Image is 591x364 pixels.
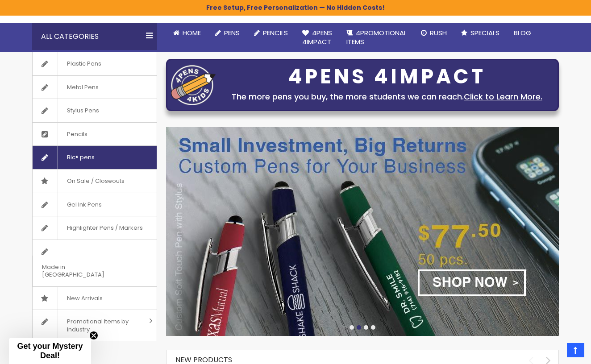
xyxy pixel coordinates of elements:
a: Home [166,23,208,43]
span: Plastic Pens [58,52,110,75]
button: Close teaser [89,331,98,340]
span: 4PROMOTIONAL ITEMS [346,28,407,46]
a: Specials [454,23,507,43]
div: All Categories [32,23,157,50]
div: Get your Mystery Deal!Close teaser [9,338,91,364]
a: Highlighter Pens / Markers [33,216,157,240]
span: New Arrivals [58,287,112,310]
span: Pencils [263,28,288,37]
span: Stylus Pens [58,99,108,122]
span: Specials [470,28,499,37]
a: Click to Learn More. [464,91,542,102]
span: Gel Ink Pens [58,193,111,216]
a: Promotional Items by Industry [33,310,157,341]
span: Get your Mystery Deal! [17,342,83,360]
a: Rush [414,23,454,43]
a: Plastic Pens [33,52,157,75]
span: Bic® pens [58,146,104,169]
span: Rush [430,28,447,37]
span: On Sale / Closeouts [58,170,133,193]
a: Pens [208,23,247,43]
a: 4Pens4impact [295,23,339,52]
span: Pencils [58,123,96,146]
a: Stylus Pens [33,99,157,122]
a: Metal Pens [33,76,157,99]
span: Made in [GEOGRAPHIC_DATA] [33,256,134,286]
span: Highlighter Pens / Markers [58,216,152,240]
a: Made in [GEOGRAPHIC_DATA] [33,240,157,286]
div: The more pens you buy, the more students we can reach. [220,91,554,103]
a: Gel Ink Pens [33,193,157,216]
a: Pencils [247,23,295,43]
iframe: Google Customer Reviews [517,340,591,364]
img: four_pen_logo.png [171,65,216,105]
span: Promotional Items by Industry [58,310,146,341]
a: Bic® pens [33,146,157,169]
a: Blog [507,23,538,43]
span: Pens [224,28,240,37]
span: Blog [514,28,531,37]
a: New Arrivals [33,287,157,310]
a: Pencils [33,123,157,146]
span: Home [183,28,201,37]
span: Metal Pens [58,76,108,99]
span: 4Pens 4impact [302,28,332,46]
a: On Sale / Closeouts [33,170,157,193]
div: 4PENS 4IMPACT [220,67,554,86]
a: 4PROMOTIONALITEMS [339,23,414,52]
